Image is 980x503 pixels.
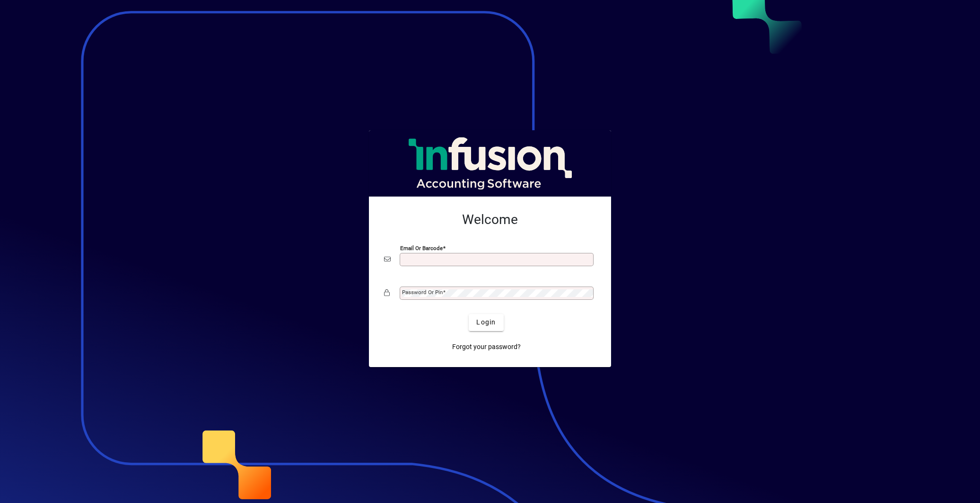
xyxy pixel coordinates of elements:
[452,342,521,352] span: Forgot your password?
[400,244,443,251] mat-label: Email or Barcode
[384,212,596,228] h2: Welcome
[402,289,443,296] mat-label: Password or Pin
[448,339,525,356] a: Forgot your password?
[469,314,503,331] button: Login
[476,317,496,327] span: Login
